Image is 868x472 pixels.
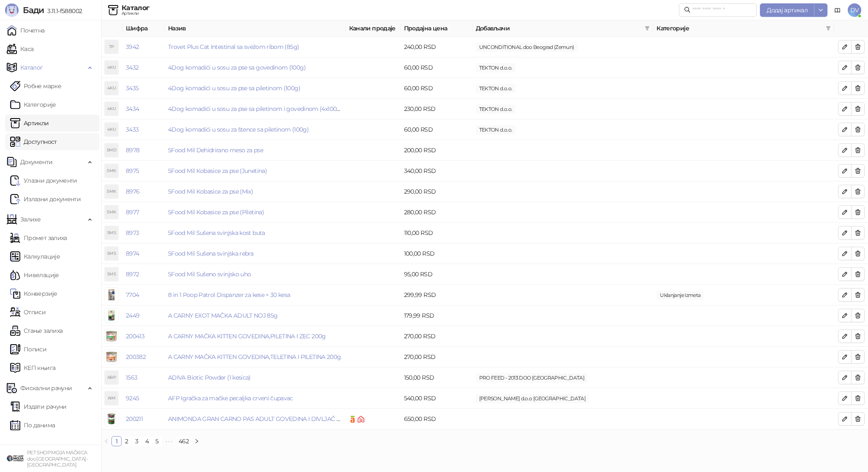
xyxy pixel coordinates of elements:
a: 5Food Mil Kobasice za pse (Piletina) [168,208,264,216]
td: 5Food Mil Sušeno svinjsko uho [165,264,346,285]
img: Shoppster [358,416,364,423]
span: TEKTON d.o.o. [476,63,516,73]
a: 4Dog komadići u sosu za pse sa govedinom (100g) [168,64,306,71]
div: AIM [105,391,118,405]
a: ADIVA Biotic Powder (1 kesica) [168,374,251,381]
a: Конверзије [10,285,57,302]
li: 1 [111,436,122,446]
td: 110,00 RSD [401,223,472,243]
a: 7704 [126,291,139,299]
td: ANIMONDA GRAN CARNO PAS ADULT GOVEDINA I DIVLJAČ 800g [165,409,346,429]
a: Нивелације [10,267,59,283]
th: Продајна цена [401,20,472,37]
small: PET SHOP MOJA MAČKICA doo [GEOGRAPHIC_DATA]-[GEOGRAPHIC_DATA] [27,450,87,468]
div: ABP [105,371,118,384]
a: 5Food Mil Sušena svinjska rebra [168,250,253,257]
a: 200211 [126,415,143,423]
a: Документација [831,3,844,17]
td: 200,00 RSD [401,140,472,161]
span: Каталог [20,59,43,76]
td: 60,00 RSD [401,57,472,78]
span: [PERSON_NAME] d.o.o [GEOGRAPHIC_DATA] [476,394,589,403]
a: 5Food Mil Sušena svinjska kost buta [168,229,265,237]
img: Ananas [349,416,356,423]
td: 650,00 RSD [401,409,472,429]
div: 4KU [105,81,118,95]
span: Бади [23,5,44,15]
a: 3434 [126,105,139,113]
td: 4Dog komadići u sosu za pse sa piletinom (100g) [165,78,346,99]
a: Ulazni dokumentiУлазни документи [10,172,77,189]
a: 8975 [126,167,139,175]
span: Додај артикал [767,6,808,14]
a: 8972 [126,270,139,278]
a: 8976 [126,188,139,195]
a: 3435 [126,84,138,92]
td: 4Dog komadići u sosu za pse sa piletinom i govedinom (4x100g) [165,99,346,119]
td: 270,00 RSD [401,347,472,367]
a: Каса [7,40,33,57]
td: A CARNY MAČKA KITTEN GOVEDINA,PILETINA I ZEC 200g [165,326,346,347]
span: Uklanjanje izmeta [656,291,704,300]
li: Претходна страна [101,436,111,446]
a: 3942 [126,43,139,51]
a: 8978 [126,146,139,154]
td: 95,00 RSD [401,264,472,285]
td: Trovet Plus Cat Intestinal sa svežom ribom (85g) [165,37,346,57]
td: 150,00 RSD [401,367,472,388]
a: A CARNY EXOT MAČKA ADULT NOJ 85g [168,312,278,319]
td: 100,00 RSD [401,243,472,264]
button: Додај артикал [760,3,814,17]
span: TEKTON d.o.o. [476,125,516,135]
a: A CARNY MAČKA KITTEN GOVEDINA,TELETINA I PILETINA 200g [168,353,341,361]
td: 299,99 RSD [401,285,472,305]
td: 540,00 RSD [401,388,472,409]
td: A CARNY MAČKA KITTEN GOVEDINA,TELETINA I PILETINA 200g [165,347,346,367]
li: 5 [152,436,162,446]
td: ADIVA Biotic Powder (1 kesica) [165,367,346,388]
td: 5Food Mil Sušena svinjska kost buta [165,223,346,243]
span: ••• [162,436,176,446]
span: TEKTON d.o.o. [476,84,516,93]
a: 462 [176,437,191,446]
a: 4Dog komadići u sosu za pse sa piletinom i govedinom (4x100g) [168,105,342,113]
a: 5Food Mil Dehidrirano meso za pse [168,146,263,154]
div: Артикли [122,11,149,16]
a: Стање залиха [10,322,62,339]
th: Шифра [122,20,165,37]
a: КЕП књига [10,359,55,376]
img: Logo [5,3,19,17]
li: 2 [122,436,132,446]
a: 5Food Mil Kobasice za pse (Mix) [168,188,253,195]
span: PRO FEED - 2013 DOO [GEOGRAPHIC_DATA] [476,373,588,383]
a: Доступност [10,133,57,150]
li: 462 [176,436,192,446]
a: Категорије [10,96,56,113]
td: 280,00 RSD [401,202,472,223]
a: 8974 [126,250,139,257]
a: 3433 [126,126,138,133]
span: filter [643,22,651,35]
span: left [104,439,109,444]
td: 5Food Mil Kobasice za pse (Junetina) [165,161,346,181]
td: 340,00 RSD [401,161,472,181]
span: DV [848,3,861,17]
li: Следећа страна [192,436,202,446]
span: TEKTON d.o.o. [476,105,516,114]
a: Робне марке [10,78,61,94]
th: Добављачи [472,20,654,37]
a: ArtikliАртикли [10,115,49,132]
a: 4 [142,437,152,446]
th: Канали продаје [346,20,401,37]
td: 5Food Mil Kobasice za pse (Piletina) [165,202,346,223]
span: Категорије [656,24,822,33]
a: 2449 [126,312,139,319]
td: 5Food Mil Sušena svinjska rebra [165,243,346,264]
div: 4KU [105,123,118,136]
span: filter [824,22,833,35]
td: A CARNY EXOT MAČKA ADULT NOJ 85g [165,305,346,326]
div: TP [105,40,118,54]
li: Следећих 5 Страна [162,436,176,446]
span: filter [826,26,831,31]
td: 5Food Mil Dehidrirano meso za pse [165,140,346,161]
